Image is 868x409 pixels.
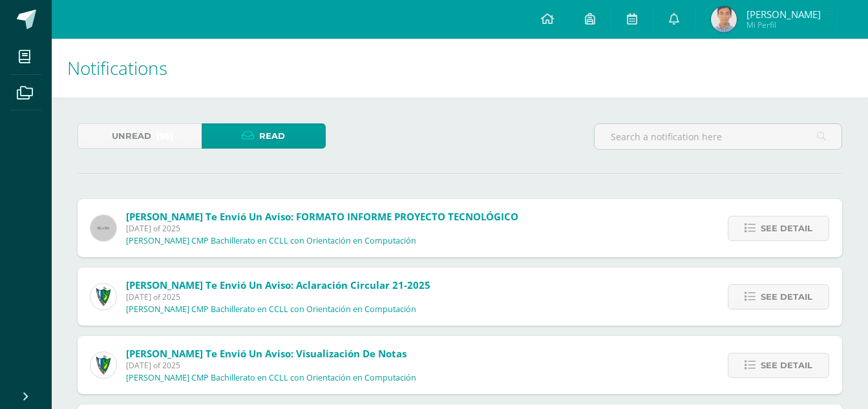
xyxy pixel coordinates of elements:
span: [PERSON_NAME] te envió un aviso: FORMATO INFORME PROYECTO TECNOLÓGICO [126,210,518,223]
span: See detail [761,216,812,240]
span: [DATE] of 2025 [126,360,416,371]
span: Mi Perfil [746,19,821,30]
span: Notifications [67,56,167,80]
span: (95) [156,124,173,148]
span: See detail [761,353,812,377]
p: [PERSON_NAME] CMP Bachillerato en CCLL con Orientación en Computación [126,304,416,315]
span: See detail [761,285,812,309]
span: [PERSON_NAME] te envió un aviso: Aclaración circular 21-2025 [126,278,430,291]
input: Search a notification here [595,124,842,149]
img: 9f174a157161b4ddbe12118a61fed988.png [90,352,116,378]
span: [DATE] of 2025 [126,291,430,302]
span: [PERSON_NAME] te envió un aviso: Visualización de notas [126,347,407,360]
a: Unread(95) [78,123,202,149]
span: Read [259,124,285,148]
p: [PERSON_NAME] CMP Bachillerato en CCLL con Orientación en Computación [126,236,416,246]
span: Unread [112,124,151,148]
img: 9f174a157161b4ddbe12118a61fed988.png [90,284,116,309]
img: 60x60 [90,215,116,241]
span: [PERSON_NAME] [746,8,821,21]
span: [DATE] of 2025 [126,223,518,234]
img: 1d09ea9908c0966139a5aa0278cb10d6.png [711,6,737,32]
p: [PERSON_NAME] CMP Bachillerato en CCLL con Orientación en Computación [126,373,416,383]
a: Read [202,123,326,149]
